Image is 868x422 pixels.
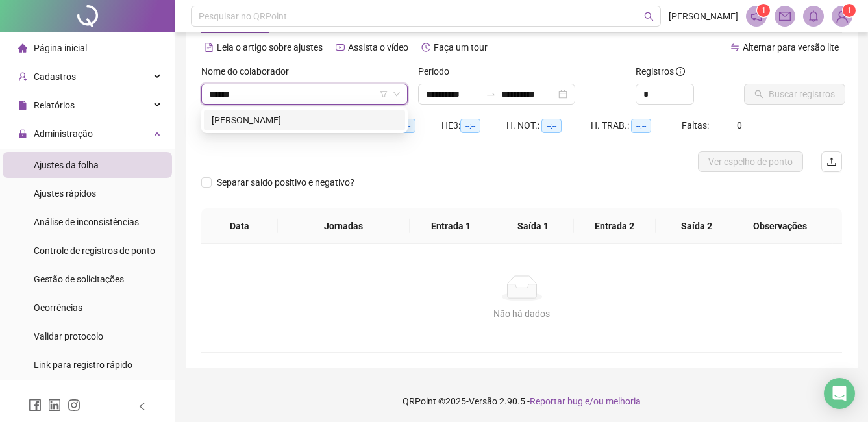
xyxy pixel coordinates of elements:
[217,306,826,321] div: Não há dados
[138,402,147,411] span: left
[541,119,562,133] span: --:--
[34,160,99,170] span: Ajustes da folha
[737,120,742,130] span: 0
[669,9,738,23] span: [PERSON_NAME]
[212,175,360,190] span: Separar saldo positivo e negativo?
[631,119,651,133] span: --:--
[348,42,408,53] span: Assista o vídeo
[808,10,819,22] span: bell
[201,64,297,79] label: Nome do colaborador
[843,4,856,17] sup: Atualize o seu contato no menu Meus Dados
[591,118,682,133] div: H. TRAB.:
[486,89,496,99] span: to
[460,119,480,133] span: --:--
[205,43,214,52] span: file-text
[421,43,430,52] span: history
[34,43,87,53] span: Página inicial
[34,188,96,199] span: Ajustes rápidos
[34,245,155,256] span: Controle de registros de ponto
[434,42,488,53] span: Faça um tour
[826,156,837,167] span: upload
[762,6,766,15] span: 1
[730,43,739,52] span: swap
[656,208,738,244] th: Saída 2
[847,6,852,15] span: 1
[377,118,441,133] div: HE 2:
[34,274,124,284] span: Gestão de solicitações
[380,90,388,98] span: filter
[676,67,685,76] span: info-circle
[68,399,81,412] span: instagram
[48,399,61,412] span: linkedin
[441,118,506,133] div: HE 3:
[18,129,27,138] span: lock
[832,6,852,26] img: 85524
[728,208,832,244] th: Observações
[278,208,410,244] th: Jornadas
[744,84,845,105] button: Buscar registros
[393,90,401,98] span: down
[682,120,711,130] span: Faltas:
[34,100,75,110] span: Relatórios
[486,89,496,99] span: swap-right
[34,217,139,227] span: Análise de inconsistências
[530,396,641,406] span: Reportar bug e/ou melhoria
[204,110,405,130] div: LEANDRO SOARES
[750,10,762,22] span: notification
[201,208,278,244] th: Data
[644,12,654,21] span: search
[698,151,803,172] button: Ver espelho de ponto
[34,129,93,139] span: Administração
[18,72,27,81] span: user-add
[779,10,791,22] span: mail
[34,331,103,341] span: Validar protocolo
[29,399,42,412] span: facebook
[738,219,822,233] span: Observações
[18,101,27,110] span: file
[34,71,76,82] span: Cadastros
[574,208,656,244] th: Entrada 2
[506,118,591,133] div: H. NOT.:
[636,64,685,79] span: Registros
[469,396,497,406] span: Versão
[34,360,132,370] span: Link para registro rápido
[410,208,491,244] th: Entrada 1
[212,113,397,127] div: [PERSON_NAME]
[743,42,839,53] span: Alternar para versão lite
[34,303,82,313] span: Ocorrências
[824,378,855,409] div: Open Intercom Messenger
[336,43,345,52] span: youtube
[491,208,573,244] th: Saída 1
[418,64,458,79] label: Período
[18,43,27,53] span: home
[217,42,323,53] span: Leia o artigo sobre ajustes
[757,4,770,17] sup: 1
